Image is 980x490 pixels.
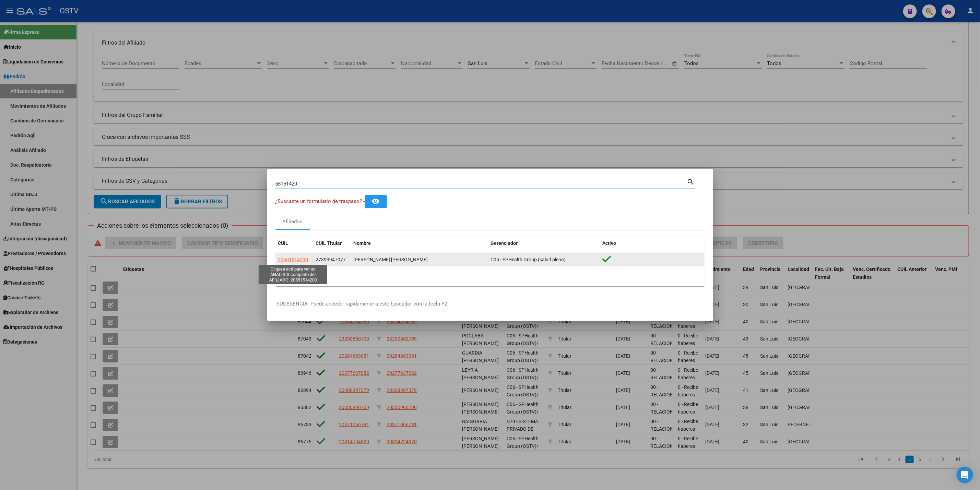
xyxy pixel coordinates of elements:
[275,198,365,204] span: ¿Buscaste un formulario de traspaso? -
[316,257,346,262] span: 27393947077
[957,467,973,483] div: Open Intercom Messenger
[602,240,616,246] span: Activo
[316,240,342,246] span: CUIL Titular
[354,240,371,246] span: Nombre
[282,218,303,226] div: Afiliados
[313,236,351,251] datatable-header-cell: CUIL Titular
[275,236,313,251] datatable-header-cell: CUIL
[488,236,600,251] datatable-header-cell: Gerenciador
[491,240,518,246] span: Gerenciador
[275,300,705,308] p: -SUGERENCIA: Puede acceder rapidamente a este buscador con la tecla F2-
[372,197,380,205] mat-icon: remove_red_eye
[278,257,308,262] span: 20551514200
[354,256,485,264] div: [PERSON_NAME] [PERSON_NAME]
[278,240,288,246] span: CUIL
[600,236,705,251] datatable-header-cell: Activo
[687,177,695,186] mat-icon: search
[491,257,566,262] span: C05 - SPHealth Group (salud plena)
[351,236,488,251] datatable-header-cell: Nombre
[275,269,705,286] div: 1 total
